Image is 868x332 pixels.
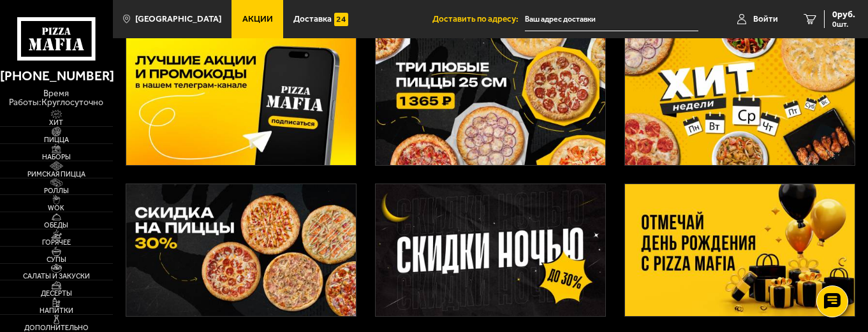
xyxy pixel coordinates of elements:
span: Доставить по адресу: [432,15,525,24]
img: 15daf4d41897b9f0e9f617042186c801.svg [334,13,348,26]
span: Акции [242,15,273,24]
span: Войти [753,15,778,24]
span: 0 руб. [832,10,855,19]
input: Ваш адрес доставки [525,8,698,31]
span: Доставка [293,15,332,24]
span: [GEOGRAPHIC_DATA] [135,15,221,24]
span: 0 шт. [832,20,855,28]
